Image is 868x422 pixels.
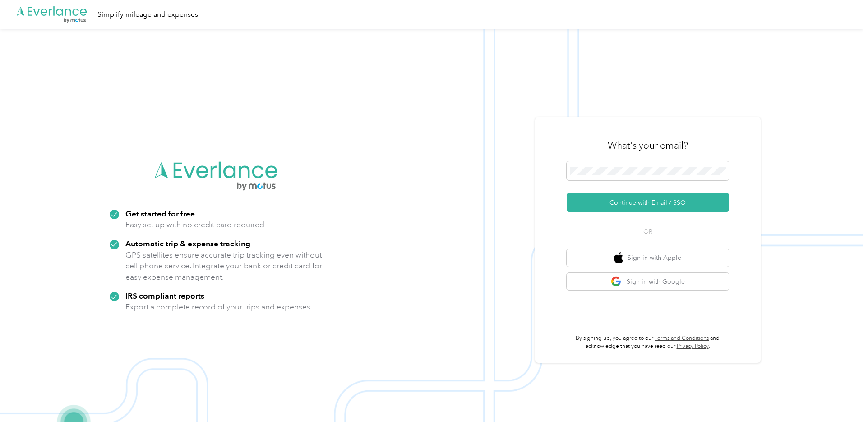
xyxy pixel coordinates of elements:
[97,9,198,20] div: Simplify mileage and expenses
[125,219,264,230] p: Easy set up with no credit card required
[614,252,623,263] img: apple logo
[125,291,204,300] strong: IRS compliant reports
[125,249,323,283] p: GPS satellites ensure accurate trip tracking even without cell phone service. Integrate your bank...
[125,209,195,218] strong: Get started for free
[567,249,729,267] button: apple logoSign in with Apple
[567,334,729,350] p: By signing up, you agree to our and acknowledge that you have read our .
[655,335,709,342] a: Terms and Conditions
[608,139,688,152] h3: What's your email?
[632,227,664,236] span: OR
[125,239,250,248] strong: Automatic trip & expense tracking
[125,301,312,313] p: Export a complete record of your trips and expenses.
[567,193,729,212] button: Continue with Email / SSO
[567,273,729,291] button: google logoSign in with Google
[611,276,622,287] img: google logo
[677,343,709,350] a: Privacy Policy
